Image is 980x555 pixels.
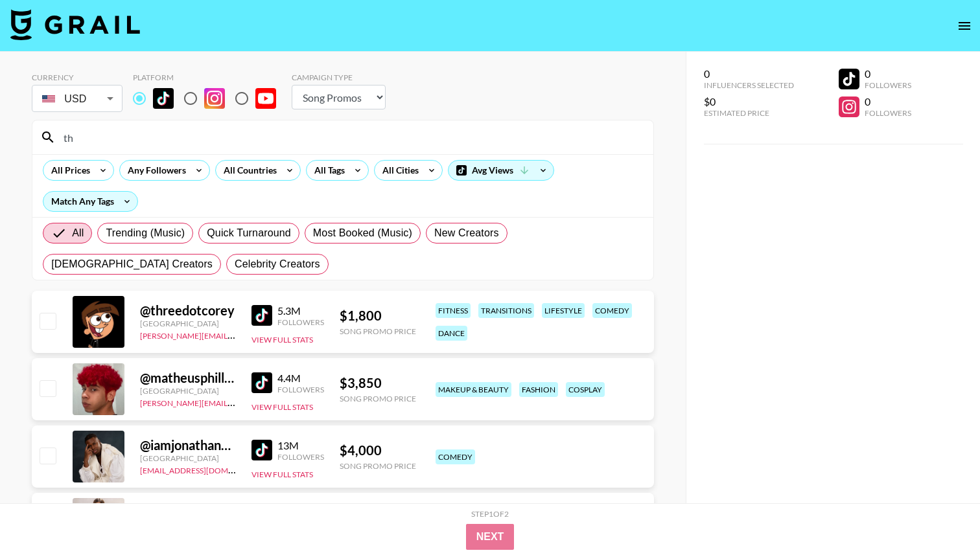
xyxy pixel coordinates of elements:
div: Followers [865,80,911,90]
div: [GEOGRAPHIC_DATA] [140,453,236,463]
span: Quick Turnaround [207,225,291,241]
input: Search by User Name [56,127,646,148]
div: Influencers Selected [704,80,794,90]
div: $ 3,850 [340,375,416,391]
div: Estimated Price [704,108,794,118]
div: 0 [704,67,794,80]
img: Grail Talent [10,9,140,40]
div: $ 4,000 [340,442,416,459]
div: fashion [519,382,558,397]
div: Match Any Tags [43,192,137,211]
div: Followers [277,452,324,462]
span: [DEMOGRAPHIC_DATA] Creators [51,256,213,272]
div: All Tags [307,161,347,180]
div: 4.4M [277,372,324,385]
div: 0 [865,67,911,80]
span: Most Booked (Music) [313,225,412,241]
div: @ threedotcorey [140,302,236,319]
button: Next [466,524,515,550]
button: View Full Stats [251,402,313,412]
div: @ matheusphillype [140,370,236,386]
a: [EMAIL_ADDRESS][DOMAIN_NAME] [140,463,270,475]
img: TikTok [251,372,272,393]
div: Platform [133,73,286,82]
div: Followers [277,385,324,394]
div: Followers [865,108,911,118]
div: Step 1 of 2 [471,509,509,519]
div: fitness [436,303,471,318]
div: dance [436,326,467,341]
div: All Prices [43,161,93,180]
div: [GEOGRAPHIC_DATA] [140,386,236,396]
div: comedy [436,449,475,464]
img: YouTube [255,88,276,109]
div: transitions [478,303,534,318]
iframe: Drift Widget Chat Controller [915,490,964,539]
img: TikTok [153,88,174,109]
img: TikTok [251,305,272,326]
div: makeup & beauty [436,382,511,397]
span: Trending (Music) [106,225,185,241]
div: All Countries [216,161,279,180]
div: USD [34,87,120,110]
div: Song Promo Price [340,461,416,471]
div: Campaign Type [292,73,386,82]
div: 5.3M [277,304,324,317]
div: 0 [865,95,911,108]
a: [PERSON_NAME][EMAIL_ADDRESS][PERSON_NAME][PERSON_NAME][DOMAIN_NAME] [140,328,455,341]
span: Celebrity Creators [235,256,320,272]
div: Followers [277,317,324,327]
div: lifestyle [542,303,585,318]
div: Song Promo Price [340,326,416,336]
button: open drawer [951,13,977,39]
div: $ 1,800 [340,308,416,324]
div: Song Promo Price [340,394,416,403]
div: Any Followers [120,161,189,180]
div: All Cities [375,161,421,180]
div: $0 [704,95,794,108]
div: [GEOGRAPHIC_DATA] [140,319,236,328]
div: @ iamjonathanpeter [140,437,236,453]
button: View Full Stats [251,335,313,345]
span: New Creators [434,225,499,241]
div: cosplay [566,382,605,397]
img: TikTok [251,440,272,460]
div: comedy [592,303,632,318]
button: View Full Stats [251,470,313,479]
div: Currency [32,73,122,82]
div: 13M [277,439,324,452]
div: Avg Views [449,161,554,180]
a: [PERSON_NAME][EMAIL_ADDRESS][DOMAIN_NAME] [140,396,332,408]
img: Instagram [204,88,225,109]
span: All [72,225,84,241]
